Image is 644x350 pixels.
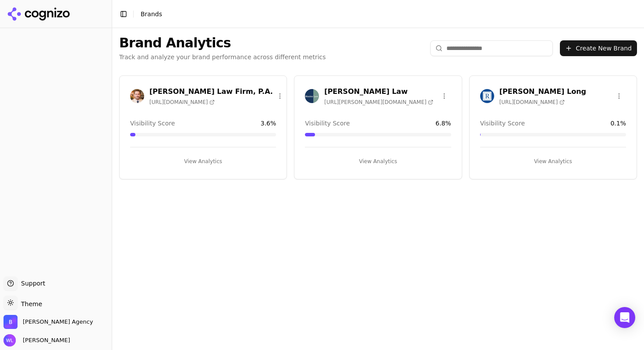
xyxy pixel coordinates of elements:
span: Theme [18,300,42,307]
img: Giddens Law Firm, P.A. [130,89,144,103]
span: Bob Agency [23,318,93,326]
h3: [PERSON_NAME] Law Firm, P.A. [149,86,273,97]
button: View Analytics [305,154,451,168]
img: Regan Zambri Long [480,89,494,103]
span: Visibility Score [480,119,525,128]
span: [URL][PERSON_NAME][DOMAIN_NAME] [324,99,433,106]
button: View Analytics [130,154,276,168]
span: Brands [141,11,162,18]
button: Create New Brand [560,40,637,56]
span: 6.8 % [435,119,451,128]
p: Track and analyze your brand performance across different metrics [119,53,326,61]
img: Wendy Lindars [4,334,16,346]
button: Open organization switcher [4,315,93,329]
img: Bob Agency [4,315,18,329]
img: Munley Law [305,89,319,103]
h1: Brand Analytics [119,35,326,51]
span: Visibility Score [305,119,350,128]
span: [URL][DOMAIN_NAME] [499,99,565,106]
span: Visibility Score [130,119,175,128]
h3: [PERSON_NAME] Law [324,86,433,97]
span: [PERSON_NAME] [19,336,70,344]
span: [URL][DOMAIN_NAME] [149,99,215,106]
span: 3.6 % [261,119,276,128]
span: Support [18,279,45,288]
h3: [PERSON_NAME] Long [499,86,586,97]
nav: breadcrumb [141,10,162,18]
div: Open Intercom Messenger [614,307,635,328]
button: Open user button [4,334,70,346]
button: View Analytics [480,154,626,168]
span: 0.1 % [610,119,626,128]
